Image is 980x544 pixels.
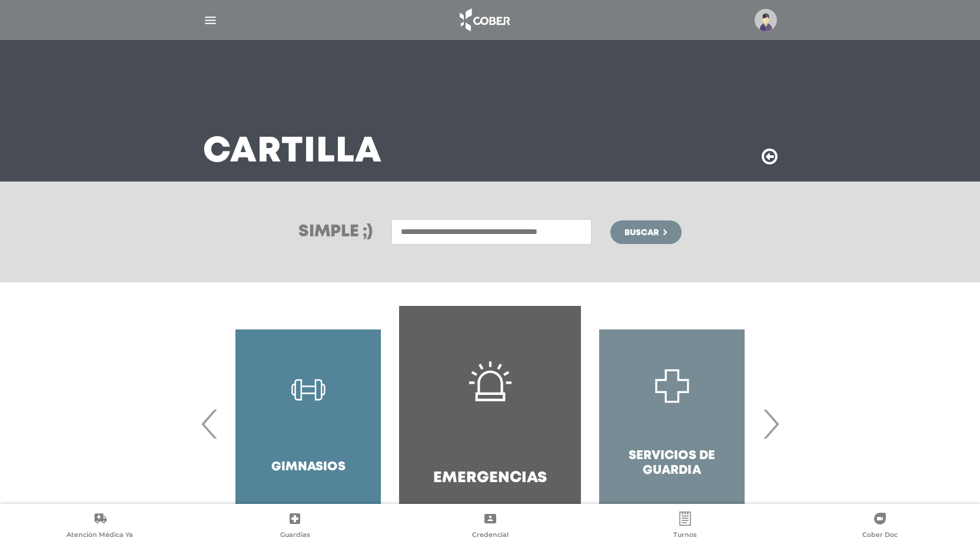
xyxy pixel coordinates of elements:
img: logo_cober_home-white.png [453,6,515,34]
span: Next [759,392,782,456]
img: profile-placeholder.svg [755,9,777,31]
h3: Simple ;) [298,224,373,240]
h4: Emergencias [433,469,547,487]
a: Turnos [587,512,782,542]
a: Guardias [197,512,392,542]
a: Cober Doc [783,512,978,542]
h3: Cartilla [203,137,382,167]
span: Cober Doc [862,530,898,541]
a: Atención Médica Ya [2,512,197,542]
span: Guardias [280,530,310,541]
span: Turnos [673,530,697,541]
span: Buscar [624,229,659,237]
button: Buscar [610,220,681,244]
span: Atención Médica Ya [67,530,133,541]
span: Credencial [472,530,509,541]
a: Credencial [393,512,587,542]
span: Previous [198,392,221,456]
a: Emergencias [399,306,581,542]
img: Cober_menu-lines-white.svg [203,13,218,28]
